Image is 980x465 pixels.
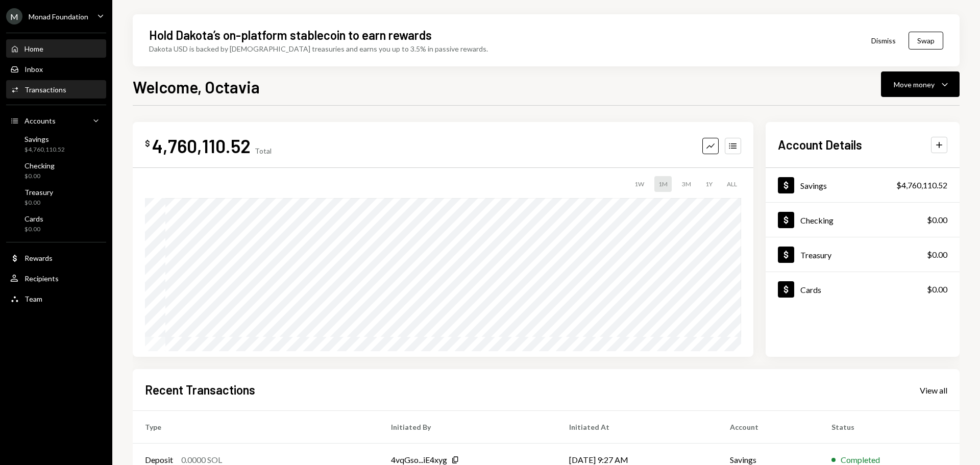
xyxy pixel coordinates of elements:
[909,32,943,50] button: Swap
[800,215,834,225] div: Checking
[859,29,909,53] button: Dismiss
[881,71,960,97] button: Move money
[24,44,43,53] div: Home
[718,411,820,444] th: Account
[149,43,488,54] div: Dakota USD is backed by [DEMOGRAPHIC_DATA] treasuries and earns you up to 3.5% in passive rewards.
[927,283,947,296] div: $0.00
[6,269,106,287] a: Recipients
[6,249,106,267] a: Rewards
[133,77,260,97] h1: Welcome, Octavia
[133,411,379,444] th: Type
[701,176,717,192] div: 1Y
[24,65,43,74] div: Inbox
[800,285,821,295] div: Cards
[557,411,718,444] th: Initiated At
[24,172,55,181] div: $0.00
[24,254,53,262] div: Rewards
[24,274,59,283] div: Recipients
[896,179,947,191] div: $4,760,110.52
[630,176,648,192] div: 1W
[6,80,106,99] a: Transactions
[723,176,741,192] div: ALL
[24,188,53,197] div: Treasury
[24,135,65,143] div: Savings
[927,249,947,261] div: $0.00
[145,381,255,398] h2: Recent Transactions
[24,85,66,94] div: Transactions
[24,145,65,154] div: $4,760,110.52
[6,111,106,130] a: Accounts
[379,411,557,444] th: Initiated By
[6,132,106,156] a: Savings$4,760,110.52
[778,136,862,153] h2: Account Details
[800,250,831,260] div: Treasury
[24,225,43,234] div: $0.00
[29,12,88,21] div: Monad Foundation
[766,272,960,306] a: Cards$0.00
[24,295,42,303] div: Team
[24,116,56,125] div: Accounts
[149,27,432,43] div: Hold Dakota’s on-platform stablecoin to earn rewards
[819,411,960,444] th: Status
[6,60,106,78] a: Inbox
[654,176,672,192] div: 1M
[920,384,947,396] a: View all
[927,214,947,226] div: $0.00
[152,134,251,157] div: 4,760,110.52
[894,79,935,90] div: Move money
[6,185,106,209] a: Treasury$0.00
[766,237,960,272] a: Treasury$0.00
[800,181,827,190] div: Savings
[6,39,106,58] a: Home
[24,214,43,223] div: Cards
[145,138,150,149] div: $
[6,8,22,25] div: M
[6,211,106,236] a: Cards$0.00
[24,199,53,207] div: $0.00
[24,161,55,170] div: Checking
[6,158,106,183] a: Checking$0.00
[255,146,272,155] div: Total
[766,168,960,202] a: Savings$4,760,110.52
[678,176,695,192] div: 3M
[766,203,960,237] a: Checking$0.00
[6,289,106,308] a: Team
[920,385,947,396] div: View all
